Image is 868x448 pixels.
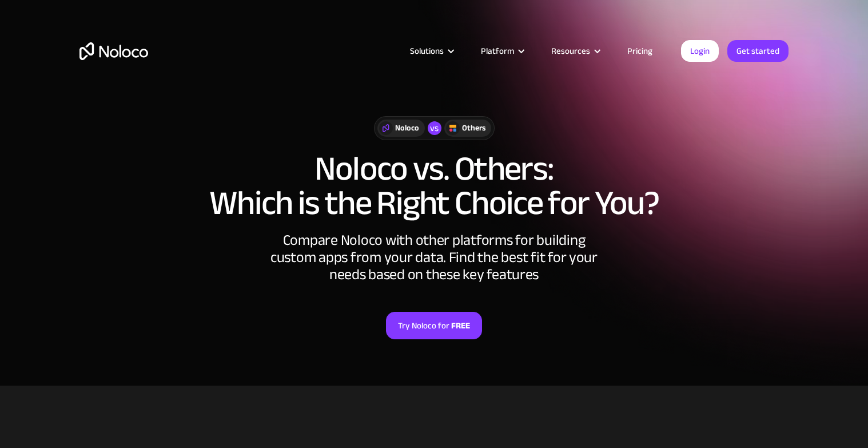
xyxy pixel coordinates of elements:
[613,43,667,58] a: Pricing
[386,312,482,339] a: Try Noloco forFREE
[481,43,514,58] div: Platform
[79,42,148,60] a: home
[396,43,467,58] div: Solutions
[467,43,537,58] div: Platform
[428,121,441,135] div: vs
[462,122,485,134] div: Others
[727,40,789,62] a: Get started
[681,40,719,62] a: Login
[79,152,789,220] h1: Noloco vs. Others: Which is the Right Choice for You?
[451,318,470,333] strong: FREE
[410,43,444,58] div: Solutions
[395,122,419,134] div: Noloco
[537,43,613,58] div: Resources
[551,43,590,58] div: Resources
[262,232,606,283] div: Compare Noloco with other platforms for building custom apps from your data. Find the best fit fo...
